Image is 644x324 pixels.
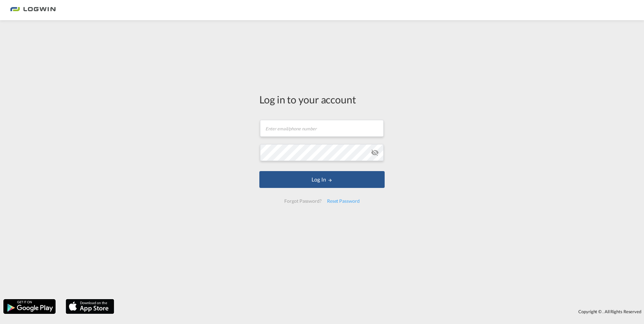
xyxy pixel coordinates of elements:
[65,298,115,315] img: apple.png
[324,195,362,207] div: Reset Password
[259,171,385,188] button: LOGIN
[260,120,384,137] input: Enter email/phone number
[3,298,56,315] img: google.png
[118,306,644,317] div: Copyright © . All Rights Reserved
[10,3,56,18] img: 2761ae10d95411efa20a1f5e0282d2d7.png
[259,92,385,106] div: Log in to your account
[282,195,324,207] div: Forgot Password?
[371,149,379,157] md-icon: icon-eye-off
